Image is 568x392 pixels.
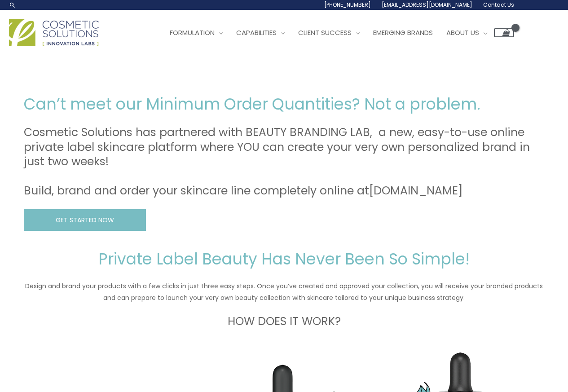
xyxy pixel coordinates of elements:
a: Client Success [291,19,366,46]
a: Search icon link [9,1,16,9]
a: Emerging Brands [366,19,440,46]
h2: Can’t meet our Minimum Order Quantities? Not a problem. [24,94,545,115]
a: Formulation [163,19,229,46]
span: [PHONE_NUMBER] [324,1,371,9]
a: [DOMAIN_NAME] [369,183,463,198]
h3: Cosmetic Solutions has partnered with BEAUTY BRANDING LAB, a new, easy-to-use online private labe... [24,125,545,198]
nav: Site Navigation [156,19,514,46]
span: About Us [446,28,479,37]
span: [EMAIL_ADDRESS][DOMAIN_NAME] [382,1,472,9]
img: Cosmetic Solutions Logo [9,19,99,46]
a: View Shopping Cart, empty [494,28,514,37]
a: GET STARTED NOW [24,209,146,231]
span: Client Success [298,28,352,37]
span: Contact Us [483,1,514,9]
span: Capabilities [236,28,277,37]
span: Emerging Brands [373,28,433,37]
a: About Us [440,19,494,46]
p: Design and brand your products with a few clicks in just three easy steps. Once you’ve created an... [24,280,545,304]
h2: Private Label Beauty Has Never Been So Simple! [24,249,545,269]
a: Capabilities [229,19,291,46]
span: Formulation [170,28,215,37]
h3: HOW DOES IT WORK? [24,314,545,329]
